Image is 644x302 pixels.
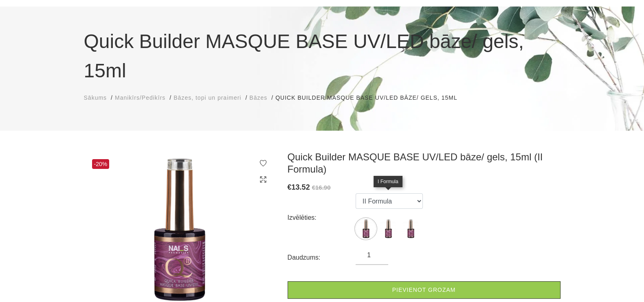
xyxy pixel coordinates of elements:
span: Bāzes [249,94,267,101]
span: -20% [92,159,110,169]
span: 13.52 [292,183,310,191]
s: €16.90 [312,184,331,191]
img: ... [356,219,376,239]
span: Sākums [84,94,107,101]
img: ... [400,219,421,239]
div: Izvēlēties: [288,211,356,224]
a: Bāzes [249,94,267,102]
a: Pievienot grozam [288,281,560,299]
span: Manikīrs/Pedikīrs [115,94,165,101]
h1: Quick Builder MASQUE BASE UV/LED bāze/ gels, 15ml [84,27,560,85]
a: Sākums [84,94,107,102]
li: Quick Builder MASQUE BASE UV/LED bāze/ gels, 15ml [275,94,465,102]
span: € [288,183,292,191]
span: Bāzes, topi un praimeri [174,94,241,101]
img: ... [378,219,398,239]
a: Manikīrs/Pedikīrs [115,94,165,102]
h3: Quick Builder MASQUE BASE UV/LED bāze/ gels, 15ml (II Formula) [288,151,560,175]
div: Daudzums: [288,251,356,264]
a: Bāzes, topi un praimeri [174,94,241,102]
